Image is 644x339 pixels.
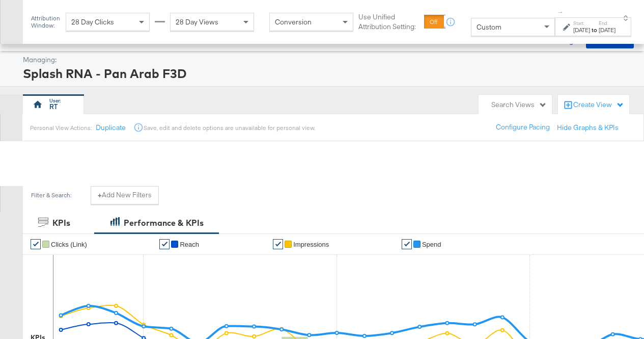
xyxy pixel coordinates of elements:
div: Save, edit and delete options are unavailable for personal view. [144,124,315,132]
span: 28 Day Views [176,17,218,27]
div: Filter & Search: [31,192,72,199]
button: Configure Pacing [489,118,557,137]
div: Splash RNA - Pan Arab F3D [23,65,631,82]
div: KPIs [52,217,70,229]
a: ✔ [273,239,283,249]
span: Custom [477,22,501,32]
span: / [22,36,36,44]
span: Reach [180,241,199,248]
span: Conversion [275,17,312,27]
div: Performance & KPIs [124,217,204,229]
button: Hide Graphs & KPIs [557,123,619,133]
span: Impressions [293,241,329,248]
div: Managing: [23,55,631,65]
a: ✔ [402,239,412,249]
div: Search Views [491,100,547,110]
button: +Add New Filters [91,186,159,204]
strong: to [590,26,599,34]
span: Ads [10,36,22,44]
div: Personal View Actions: [30,124,92,132]
a: ✔ [31,239,41,249]
span: 28 Day Clicks [71,17,114,27]
label: Use Unified Attribution Setting: [358,12,420,31]
div: [DATE] [599,26,615,34]
a: ✔ [159,239,170,249]
div: Attribution Window: [31,15,61,29]
span: ↑ [556,11,566,14]
button: Duplicate [96,123,126,133]
span: Clicks (Link) [51,241,87,248]
label: Start: [573,20,590,27]
div: Create View [573,100,624,110]
span: Spend [422,241,441,248]
label: End: [599,20,615,27]
strong: + [98,190,102,200]
a: Dashboard [36,36,71,44]
div: RT [49,102,58,112]
div: [DATE] [573,26,590,34]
